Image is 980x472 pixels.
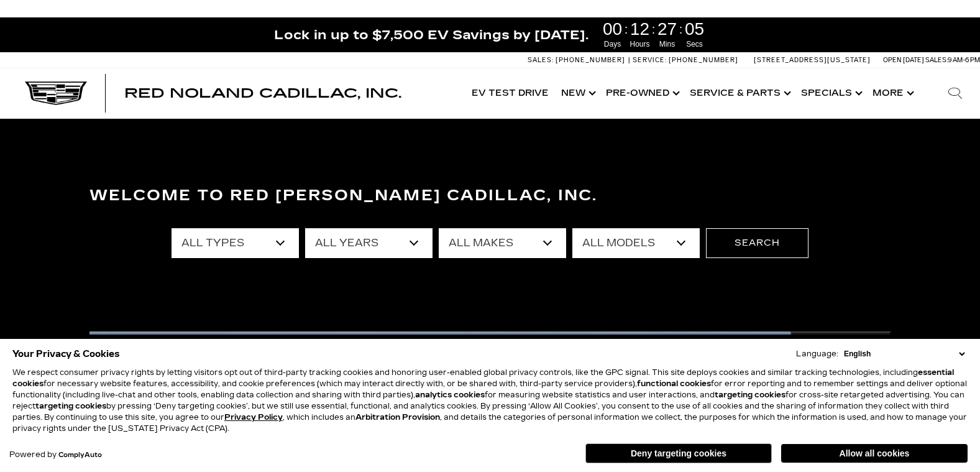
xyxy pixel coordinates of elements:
select: Filter by year [305,228,433,258]
div: Powered by [9,451,102,459]
span: Sales: [528,56,554,64]
a: Service: [PHONE_NUMBER] [628,57,741,63]
span: Secs [683,39,707,50]
h3: Welcome to Red [PERSON_NAME] Cadillac, Inc. [89,183,891,208]
span: [PHONE_NUMBER] [669,56,738,64]
span: Red Noland Cadillac, Inc. [124,86,401,101]
select: Filter by model [572,228,700,258]
span: 00 [601,21,625,38]
a: Privacy Policy [224,413,283,422]
a: Sales: [PHONE_NUMBER] [528,57,628,63]
button: Important Information [790,331,891,350]
span: Service: [633,56,667,64]
a: New [555,68,600,118]
strong: analytics cookies [415,391,485,399]
span: 12 [628,21,652,38]
span: Open [DATE] [883,56,924,64]
a: Close [959,24,974,39]
a: Specials [795,68,866,118]
strong: targeting cookies [715,391,785,399]
img: Cadillac Dark Logo with Cadillac White Text [25,81,87,105]
a: EV Test Drive [465,68,555,118]
select: Filter by type [172,228,299,258]
span: 27 [656,21,679,38]
span: : [652,20,656,39]
span: Days [601,39,625,50]
span: Hours [628,39,652,50]
span: Your Privacy & Cookies [12,345,120,363]
button: More [866,68,918,118]
span: 05 [683,21,707,38]
strong: functional cookies [637,379,711,388]
span: Sales: [925,56,948,64]
button: Deny targeting cookies [585,443,772,463]
p: We respect consumer privacy rights by letting visitors opt out of third-party tracking cookies an... [12,367,968,434]
button: Search [706,228,808,258]
strong: targeting cookies [35,402,106,410]
a: ComplyAuto [58,451,102,459]
button: Allow all cookies [781,444,968,463]
select: Filter by make [439,228,566,258]
a: Red Noland Cadillac, Inc. [124,87,401,99]
span: : [625,20,628,39]
strong: Arbitration Provision [355,413,440,422]
div: Language: [796,350,838,358]
a: Service & Parts [684,68,795,118]
a: [STREET_ADDRESS][US_STATE] [754,56,871,64]
span: [PHONE_NUMBER] [556,56,625,64]
a: Pre-Owned [600,68,684,118]
select: Language Select [841,348,968,359]
span: 9 AM-6 PM [948,56,980,64]
span: : [679,20,683,39]
span: Lock in up to $7,500 EV Savings by [DATE]. [274,27,588,43]
span: Mins [656,39,679,50]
